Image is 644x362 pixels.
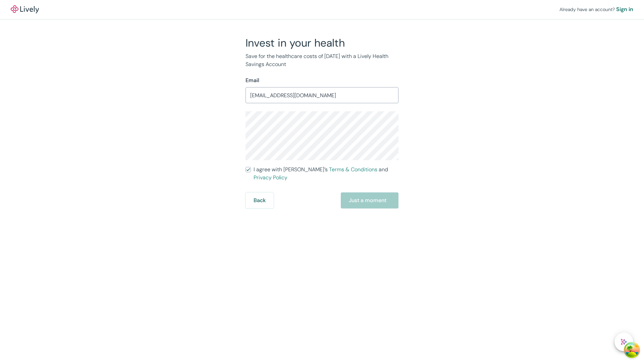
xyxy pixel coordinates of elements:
a: Terms & Conditions [329,166,377,173]
svg: Lively AI Assistant [621,339,627,345]
button: Open Tanstack query devtools [625,343,639,357]
button: chat [614,333,633,351]
img: Lively [11,5,39,13]
h2: Invest in your health [246,36,398,50]
label: Email [246,76,259,84]
a: Sign in [616,5,633,13]
p: Save for the healthcare costs of [DATE] with a Lively Health Savings Account [246,52,398,68]
div: Already have an account? [559,5,633,13]
span: I agree with [PERSON_NAME]’s and [254,166,398,182]
a: Privacy Policy [254,174,287,181]
a: LivelyLively [11,5,39,13]
button: Back [246,192,274,208]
